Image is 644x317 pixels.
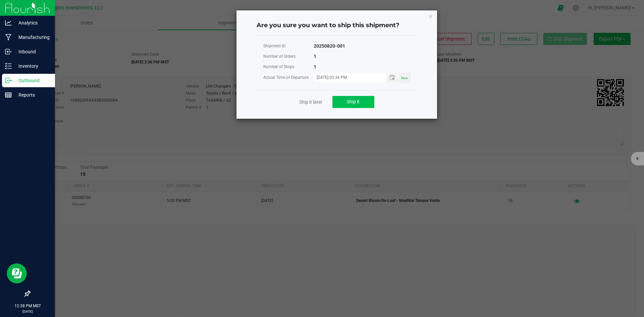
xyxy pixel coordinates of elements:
[299,99,322,105] a: Ship it later
[314,73,379,82] input: MM/dd/yyyy HH:MM a
[386,73,399,82] span: Toggle popup
[428,12,433,20] button: Close
[332,96,374,108] button: Ship it
[263,52,314,61] div: Number of Orders
[263,63,314,71] div: Number of Stops
[314,42,345,50] div: 20250820-001
[401,76,408,80] span: Now
[263,73,314,82] div: Actual Time of Departure
[7,263,27,283] iframe: Resource center
[257,21,417,30] h4: Are you sure you want to ship this shipment?
[314,63,316,71] div: 1
[263,42,314,50] div: Shipment ID
[314,52,316,61] div: 1
[347,99,360,104] span: Ship it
